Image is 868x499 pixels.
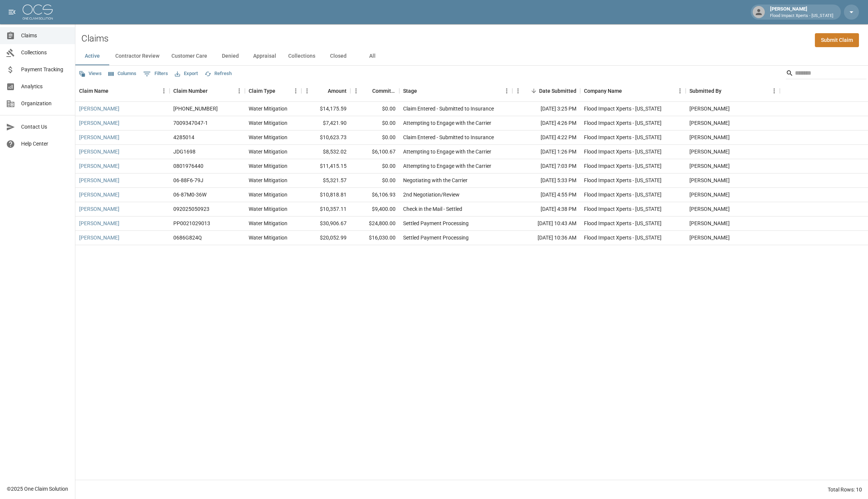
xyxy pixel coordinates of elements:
[584,205,662,213] div: Flood Impact Xperts - Colorado
[512,231,580,245] div: [DATE] 10:36 AM
[301,231,350,245] div: $20,052.99
[173,234,202,241] div: 0686G824Q
[21,66,69,74] span: Payment Tracking
[301,102,350,116] div: $14,175.59
[7,485,68,493] div: © 2025 One Claim Solution
[290,85,301,97] button: Menu
[234,85,245,97] button: Menu
[767,5,836,19] div: [PERSON_NAME]
[249,220,287,227] div: Water Mitigation
[815,33,859,47] a: Submit Claim
[350,145,399,159] div: $6,100.67
[328,80,347,101] div: Amount
[403,105,494,112] div: Claim Entered - Submitted to Insurance
[539,80,576,101] div: Date Submitted
[399,80,512,101] div: Stage
[584,80,622,101] div: Company Name
[770,13,833,19] p: Flood Impact Xperts - [US_STATE]
[21,140,69,148] span: Help Center
[512,80,580,101] div: Date Submitted
[317,86,328,96] button: Sort
[786,67,866,81] div: Search
[173,80,208,101] div: Claim Number
[173,162,203,170] div: 0801976440
[282,47,321,65] button: Collections
[403,80,417,101] div: Stage
[249,105,287,112] div: Water Mitigation
[21,100,69,107] span: Organization
[21,83,69,91] span: Analytics
[249,162,287,170] div: Water Mitigation
[21,123,69,131] span: Contact Us
[79,134,119,141] a: [PERSON_NAME]
[403,148,491,155] div: Attempting to Engage with the Carrier
[301,173,350,188] div: $5,321.57
[689,191,730,198] div: Thor Hungerford
[512,202,580,216] div: [DATE] 4:38 PM
[584,119,662,127] div: Flood Impact Xperts - Colorado
[721,86,732,96] button: Sort
[79,105,119,112] a: [PERSON_NAME]
[75,80,170,101] div: Claim Name
[173,191,206,198] div: 06-87M0-36W
[584,162,662,170] div: Flood Impact Xperts - Colorado
[689,119,730,127] div: Thor Hungerford
[249,234,287,241] div: Water Mitigation
[512,173,580,188] div: [DATE] 5:33 PM
[301,131,350,145] div: $10,623.73
[403,191,460,198] div: 2nd Negotiation/Review
[173,105,218,112] div: 01-009-138919
[77,68,104,80] button: Views
[350,202,399,216] div: $9,400.00
[403,119,491,127] div: Attempting to Engage with the Carrier
[828,486,862,493] div: Total Rows: 10
[5,5,20,20] button: open drawer
[213,47,247,65] button: Denied
[350,231,399,245] div: $16,030.00
[417,86,428,96] button: Sort
[689,220,730,227] div: Austin Leigh
[301,145,350,159] div: $8,532.02
[512,216,580,231] div: [DATE] 10:43 AM
[769,85,780,97] button: Menu
[249,80,275,101] div: Claim Type
[301,116,350,131] div: $7,421.90
[173,68,200,80] button: Export
[249,191,287,198] div: Water Mitigation
[689,134,730,141] div: Thor Hungerford
[321,47,355,65] button: Closed
[208,86,218,96] button: Sort
[173,119,208,127] div: 7009347047-1
[21,32,69,40] span: Claims
[170,80,245,101] div: Claim Number
[81,33,108,44] h2: Claims
[108,86,119,96] button: Sort
[674,85,686,97] button: Menu
[403,162,491,170] div: Attempting to Engage with the Carrier
[403,134,494,141] div: Claim Entered - Submitted to Insurance
[512,145,580,159] div: [DATE] 1:26 PM
[584,105,662,112] div: Flood Impact Xperts - Colorado
[79,205,119,213] a: [PERSON_NAME]
[512,85,524,97] button: Menu
[689,105,730,112] div: Thor Hungerford
[79,191,119,198] a: [PERSON_NAME]
[247,47,282,65] button: Appraisal
[301,85,313,97] button: Menu
[350,131,399,145] div: $0.00
[512,188,580,202] div: [DATE] 4:55 PM
[75,47,109,65] button: Active
[350,159,399,173] div: $0.00
[173,148,196,155] div: JDG1698
[622,86,633,96] button: Sort
[350,116,399,131] div: $0.00
[580,80,686,101] div: Company Name
[362,86,372,96] button: Sort
[512,131,580,145] div: [DATE] 4:22 PM
[109,47,165,65] button: Contractor Review
[301,159,350,173] div: $11,415.15
[689,205,730,213] div: Thor Hungerford
[403,177,468,184] div: Negotiating with the Carrier
[350,80,399,101] div: Committed Amount
[689,234,730,241] div: Austin Leigh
